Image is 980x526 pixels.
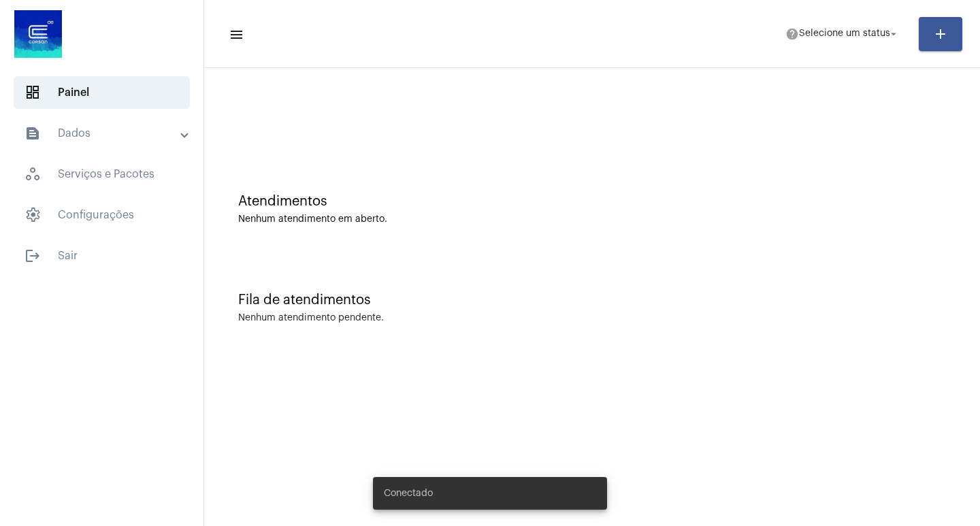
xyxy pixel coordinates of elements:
[887,28,900,40] mat-icon: arrow_drop_down
[238,313,384,323] div: Nenhum atendimento pendente.
[238,194,946,209] div: Atendimentos
[24,84,41,101] span: sidenav icon
[8,117,203,150] mat-expansion-panel-header: sidenav iconDados
[11,7,65,61] img: d4669ae0-8c07-2337-4f67-34b0df7f5ae4.jpeg
[777,20,908,48] button: Selecione um status
[238,214,946,225] div: Nenhum atendimento em aberto.
[785,27,799,41] mat-icon: help
[799,29,890,39] span: Selecione um status
[14,199,190,231] span: Configurações
[24,207,41,223] span: sidenav icon
[24,166,41,182] span: sidenav icon
[384,487,433,500] span: Conectado
[24,125,182,142] mat-panel-title: Dados
[932,26,949,42] mat-icon: add
[14,76,190,109] span: Painel
[24,248,41,264] mat-icon: sidenav icon
[14,158,190,191] span: Serviços e Pacotes
[14,240,190,272] span: Sair
[24,125,41,142] mat-icon: sidenav icon
[238,293,946,308] div: Fila de atendimentos
[229,27,242,43] mat-icon: sidenav icon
